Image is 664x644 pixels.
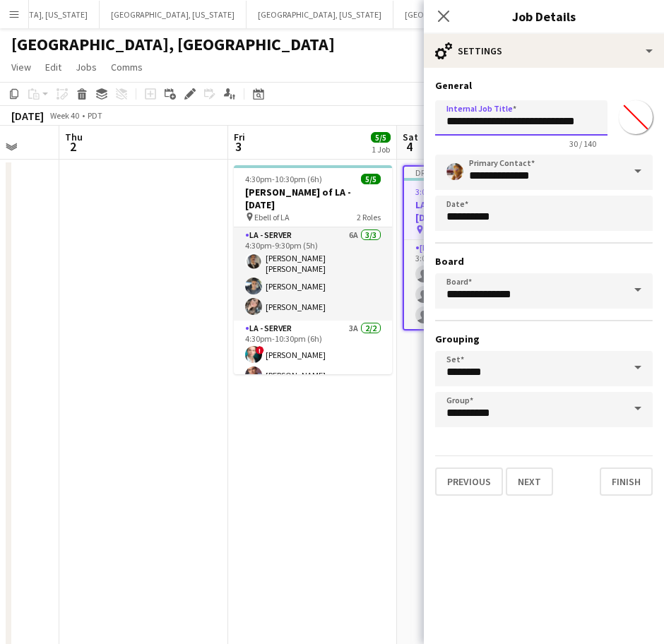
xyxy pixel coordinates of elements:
span: 5/5 [371,132,391,143]
a: Jobs [70,58,102,76]
span: Edit [45,61,61,73]
button: [GEOGRAPHIC_DATA], [US_STATE] [247,1,393,28]
h3: Board [435,255,653,268]
button: Previous [435,467,503,496]
h3: [PERSON_NAME] of LA - [DATE] [234,186,392,211]
app-card-role: [PERSON_NAME]0/33:00pm-12:00am (9h) [404,240,559,329]
div: Draft [404,167,559,178]
a: View [6,58,37,76]
span: 3:00pm-12:00am (9h) (Sun) [415,186,514,197]
button: [GEOGRAPHIC_DATA], [US_STATE] [393,1,540,28]
span: Fri [234,131,245,143]
app-card-role: LA - Server6A3/34:30pm-9:30pm (5h)[PERSON_NAME] [PERSON_NAME][PERSON_NAME][PERSON_NAME] [234,227,392,321]
div: 1 Job [372,144,390,155]
span: 2 Roles [357,212,381,222]
app-job-card: Draft3:00pm-12:00am (9h) (Sun)0/3LA - Carmelized Encino [DATE] Private Residence1 Role[PERSON_NAM... [403,165,561,330]
span: 3 [232,138,245,155]
span: 5/5 [361,174,381,184]
span: 4 [401,138,418,155]
button: [GEOGRAPHIC_DATA], [US_STATE] [100,1,247,28]
span: View [11,61,31,73]
h3: LA - Carmelized Encino [DATE] [404,198,559,224]
span: Week 40 [47,110,82,121]
span: Sat [403,131,418,143]
span: Comms [111,61,143,73]
span: 4:30pm-10:30pm (6h) [245,174,322,184]
app-job-card: 4:30pm-10:30pm (6h)5/5[PERSON_NAME] of LA - [DATE] Ebell of LA2 RolesLA - Server6A3/34:30pm-9:30p... [234,165,392,374]
span: 2 [63,138,83,155]
h3: General [435,79,653,92]
span: Thu [65,131,83,143]
button: Next [506,467,553,496]
app-card-role: LA - Server3A2/24:30pm-10:30pm (6h)![PERSON_NAME][PERSON_NAME] [234,321,392,389]
span: Ebell of LA [254,212,290,222]
div: Settings [424,34,664,68]
a: Comms [105,58,148,76]
div: [DATE] [11,109,44,123]
span: 30 / 140 [558,138,607,149]
span: Jobs [76,61,97,73]
h3: Job Details [424,7,664,25]
a: Edit [40,58,67,76]
div: PDT [88,110,102,121]
h3: Grouping [435,333,653,345]
button: Finish [600,467,653,496]
span: ! [256,346,264,354]
h1: [GEOGRAPHIC_DATA], [GEOGRAPHIC_DATA] [11,34,335,55]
